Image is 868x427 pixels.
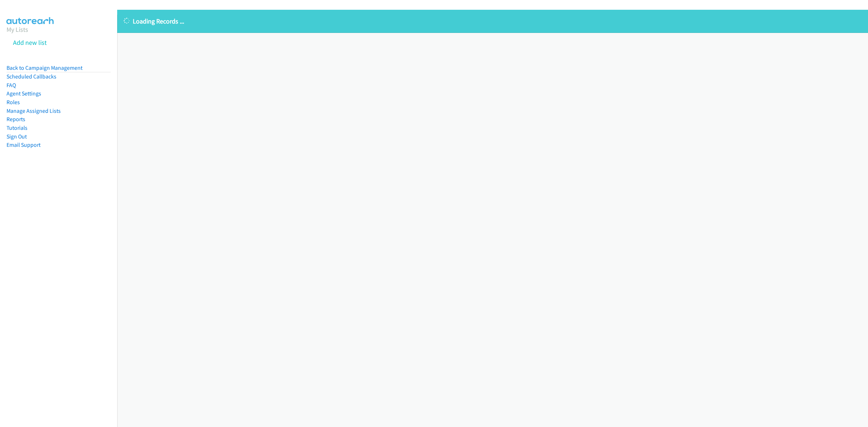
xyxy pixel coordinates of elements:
a: FAQ [7,82,16,89]
p: Loading Records ... [124,16,861,26]
a: Sign Out [7,133,27,140]
a: Add new list [13,38,47,47]
a: Tutorials [7,124,27,131]
a: Scheduled Callbacks [7,73,56,80]
a: Back to Campaign Management [7,64,82,71]
a: Email Support [7,141,41,148]
a: Reports [7,116,25,123]
a: Manage Assigned Lists [7,107,61,114]
a: Agent Settings [7,90,41,97]
a: My Lists [7,25,28,34]
a: Roles [7,99,20,106]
